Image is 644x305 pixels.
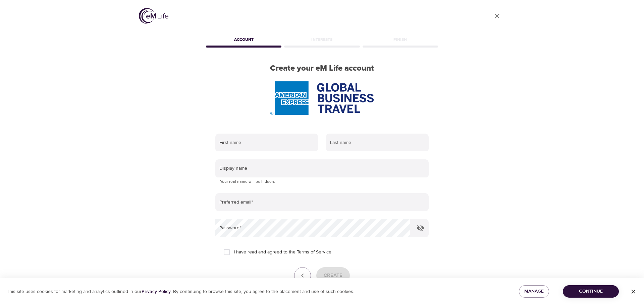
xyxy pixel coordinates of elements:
a: Privacy Policy [142,289,171,295]
span: Continue [568,287,613,296]
span: I have read and agreed to the [234,249,331,256]
img: logo [139,8,168,24]
a: Terms of Service [297,249,331,256]
button: Continue [563,285,619,298]
span: Manage [524,287,544,296]
img: AmEx%20GBT%20logo.png [270,81,374,115]
p: Your real name will be hidden. [220,178,424,185]
button: Manage [519,285,549,298]
h2: Create your eM Life account [205,64,439,73]
a: close [489,8,505,24]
